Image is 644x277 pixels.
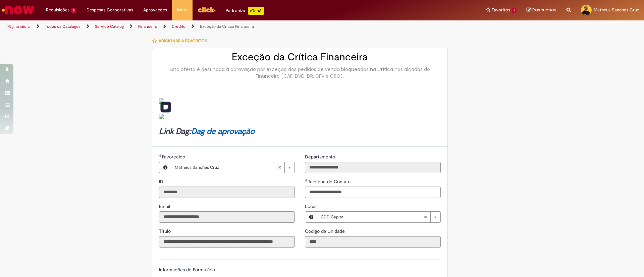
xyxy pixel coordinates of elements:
img: ServiceNow [1,3,35,17]
button: Adicionar a Favoritos [152,34,211,48]
div: Esta oferta é destinada à aprovação por exceção dos pedidos de venda bloqueados na Crítica nas al... [159,66,441,79]
span: CDD Capital [321,212,424,222]
a: Crédito [172,24,185,29]
a: Matheus Sanches CruzLimpar campo Favorecido [171,162,294,173]
span: Somente leitura - ID [159,179,165,185]
button: Favorecido, Visualizar este registro Matheus Sanches Cruz [159,162,171,173]
label: Somente leitura - Código da Unidade [305,228,346,234]
img: sys_attachment.do [159,98,164,104]
label: Somente leitura - Email [159,203,171,210]
span: Requisições [46,7,69,13]
div: Padroniza [226,7,264,15]
input: Título [159,236,295,248]
span: Despesas Corporativas [87,7,133,13]
input: Código da Unidade [305,236,441,248]
span: Obrigatório Preenchido [305,179,308,182]
span: 1 [512,8,517,13]
input: Departamento [305,162,441,173]
span: Favoritos [492,7,510,13]
a: Exceção da Crítica Financeira [200,24,254,29]
p: +GenAi [248,7,264,15]
input: Telefone de Contato [305,187,441,198]
img: sys_attachment.do [159,114,164,119]
span: Matheus Sanches Cruz [594,7,639,13]
span: Somente leitura - Email [159,203,171,209]
a: Todos os Catálogos [45,24,80,29]
a: Financeiro [138,24,157,29]
a: Service Catalog [95,24,124,29]
a: Dag de aprovação [191,126,255,137]
span: Obrigatório Preenchido [159,154,162,157]
img: click_logo_yellow_360x200.png [198,5,216,15]
abbr: Limpar campo Favorecido [274,162,284,173]
label: Somente leitura - ID [159,178,165,185]
span: Somente leitura - Título [159,228,172,234]
span: Somente leitura - Código da Unidade [305,228,346,234]
label: Somente leitura - Título [159,228,172,234]
span: Necessários - Favorecido [162,154,186,160]
span: Rascunhos [532,7,556,13]
span: Aprovações [143,7,167,13]
span: More [177,7,187,13]
ul: Trilhas de página [5,20,424,33]
label: Informações de Formulário [159,267,215,273]
input: ID [159,187,295,198]
h2: Exceção da Crítica Financeira [159,52,441,63]
button: Local, Visualizar este registro CDD Capital [305,212,317,222]
span: Matheus Sanches Cruz [175,162,278,173]
span: Telefone de Contato [308,179,352,185]
input: Email [159,211,295,223]
a: Página inicial [7,24,31,29]
span: 5 [71,8,76,13]
span: Local [305,203,318,209]
span: Somente leitura - Departamento [305,154,336,160]
a: CDD CapitalLimpar campo Local [317,212,440,222]
strong: Link Dag: [159,126,255,137]
label: Somente leitura - Departamento [305,153,336,160]
span: Adicionar a Favoritos [159,38,207,44]
a: Rascunhos [527,7,556,13]
abbr: Limpar campo Local [420,212,430,222]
